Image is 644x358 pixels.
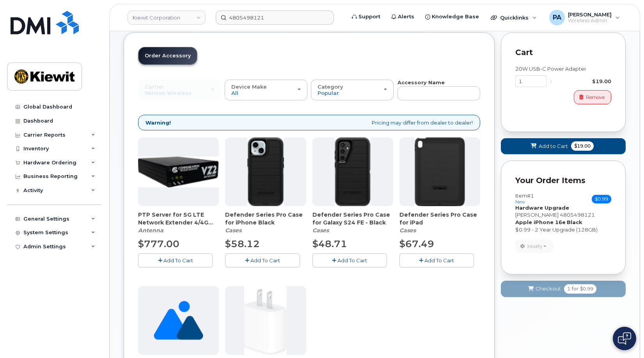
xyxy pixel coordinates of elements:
span: Add To Cart [163,257,193,264]
div: Defender Series Pro Case for iPhone Black [225,211,306,234]
span: Support [358,13,380,21]
div: Defender Series Pro Case for iPad [399,211,480,234]
span: Modify [527,243,543,250]
div: $19.00 [555,78,611,85]
div: Defender Series Pro Case for Galaxy S24 FE - Black [312,211,393,234]
em: Antenna [138,227,163,234]
button: Add To Cart [225,253,300,267]
div: x [546,78,555,85]
span: $19.00 [571,141,594,151]
img: no_image_found-2caef05468ed5679b831cfe6fc140e25e0c280774317ffc20a367ab7fd17291e.png [154,286,203,355]
span: PA [553,13,561,22]
strong: Hardware Upgrade [515,205,569,211]
div: 20W USB-C Power Adapter [515,65,611,73]
button: Add To Cart [138,253,213,267]
span: All [231,90,238,96]
button: Remove [574,90,611,104]
img: defenderipad10thgen.png [415,137,465,206]
span: Checkout [536,285,561,292]
span: $48.71 [312,238,347,249]
em: Cases [312,227,329,234]
span: PTP Server for 5G LTE Network Extender 4/4G LTE Network Extender 3 [138,211,219,226]
span: $0.99 [580,285,593,292]
img: defenders23fe.png [335,137,371,206]
div: Quicklinks [485,10,542,25]
span: Knowledge Base [432,13,479,21]
div: Pricing may differ from dealer to dealer! [138,115,480,131]
span: #1 [527,192,534,199]
h3: Item [515,193,534,204]
span: Add To Cart [424,257,454,264]
span: Wireless Admin [568,18,612,24]
strong: Warning! [145,119,171,126]
span: Order Accessory [145,53,191,59]
div: $0.99 - 2 Year Upgrade (128GB) [515,226,611,233]
button: Add To Cart [399,253,474,267]
strong: Black [567,219,582,225]
span: $0.99 [592,195,611,203]
span: $58.12 [225,238,260,249]
span: 1 [567,285,570,292]
button: Add to Cart $19.00 [501,138,626,154]
p: Cart [515,47,611,58]
small: new [515,199,525,205]
img: defenderiphone14.png [247,137,284,206]
img: Casa_Sysem.png [138,157,219,187]
div: Paul Andrews [544,10,625,25]
strong: Apple iPhone 16e [515,219,566,225]
span: Alerts [398,13,414,21]
span: Remove [586,94,605,101]
span: Defender Series Pro Case for iPhone Black [225,211,306,226]
em: Cases [399,227,416,234]
a: Alerts [386,9,420,25]
img: Open chat [618,332,631,345]
button: Category Popular [311,80,394,100]
input: Find something... [216,11,334,25]
span: 4805498121 [560,212,595,218]
span: Popular [318,90,339,96]
button: Add To Cart [312,253,387,267]
span: $67.49 [399,238,434,249]
span: $777.00 [138,238,179,249]
a: Knowledge Base [420,9,484,25]
button: Checkout 1 for $0.99 [501,281,626,297]
div: PTP Server for 5G LTE Network Extender 4/4G LTE Network Extender 3 [138,211,219,234]
span: Defender Series Pro Case for iPad [399,211,480,226]
button: Modify [515,239,553,253]
span: Quicklinks [500,14,529,21]
span: Category [318,84,343,90]
span: [PERSON_NAME] [515,212,559,218]
span: Add to Cart [539,142,568,150]
strong: Accessory Name [397,79,445,85]
span: for [570,285,580,292]
a: Kiewit Corporation [128,11,206,25]
button: Device Make All [225,80,307,100]
span: Add To Cart [337,257,367,264]
img: apple20w.jpg [244,286,287,355]
span: [PERSON_NAME] [568,11,612,18]
span: Add To Cart [250,257,280,264]
span: Defender Series Pro Case for Galaxy S24 FE - Black [312,211,393,226]
a: Support [346,9,386,25]
em: Cases [225,227,241,234]
span: Device Make [231,84,267,90]
p: Your Order Items [515,175,611,186]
